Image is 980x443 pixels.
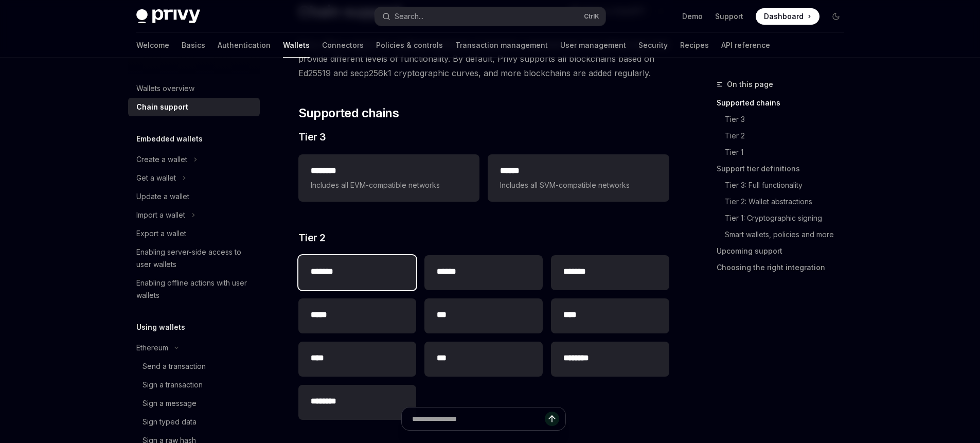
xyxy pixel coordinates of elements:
[136,277,254,302] div: Enabling offline actions with user wallets
[311,179,467,191] span: Includes all EVM-compatible networks
[128,413,260,431] a: Sign typed data
[727,78,773,91] span: On this page
[322,33,364,58] a: Connectors
[298,231,326,245] span: Tier 2
[128,357,260,376] a: Send a transaction
[717,193,852,210] a: Tier 2: Wallet abstractions
[680,33,709,58] a: Recipes
[682,11,703,22] a: Demo
[218,33,271,58] a: Authentication
[500,179,656,191] span: Includes all SVM-compatible networks
[717,226,852,243] a: Smart wallets, policies and more
[128,98,260,116] a: Chain support
[182,33,205,58] a: Basics
[136,190,189,203] div: Update a wallet
[136,227,186,240] div: Export a wallet
[764,11,804,22] span: Dashboard
[128,150,260,169] button: Toggle Create a wallet section
[128,79,260,98] a: Wallets overview
[638,33,668,58] a: Security
[136,172,176,184] div: Get a wallet
[717,144,852,161] a: Tier 1
[828,8,844,25] button: Toggle dark mode
[128,224,260,243] a: Export a wallet
[128,394,260,413] a: Sign a message
[715,11,743,22] a: Support
[128,376,260,394] a: Sign a transaction
[136,82,194,95] div: Wallets overview
[298,154,479,202] a: **** ***Includes all EVM-compatible networks
[136,9,200,24] img: dark logo
[136,33,169,58] a: Welcome
[128,274,260,305] a: Enabling offline actions with user wallets
[717,111,852,128] a: Tier 3
[545,412,559,426] button: Send message
[136,321,185,333] h5: Using wallets
[717,243,852,259] a: Upcoming support
[717,95,852,111] a: Supported chains
[142,397,197,410] div: Sign a message
[298,37,669,80] span: Privy offers support for multiple blockchain ecosystems, organized into three distinct tiers that...
[128,169,260,187] button: Toggle Get a wallet section
[136,101,188,113] div: Chain support
[128,187,260,206] a: Update a wallet
[298,130,326,144] span: Tier 3
[717,161,852,177] a: Support tier definitions
[560,33,626,58] a: User management
[717,259,852,276] a: Choosing the right integration
[717,128,852,144] a: Tier 2
[128,206,260,224] button: Toggle Import a wallet section
[298,105,399,121] span: Supported chains
[717,210,852,226] a: Tier 1: Cryptographic signing
[584,12,599,21] span: Ctrl K
[756,8,819,25] a: Dashboard
[136,246,254,271] div: Enabling server-side access to user wallets
[136,342,168,354] div: Ethereum
[142,360,206,373] div: Send a transaction
[128,243,260,274] a: Enabling server-side access to user wallets
[136,209,185,221] div: Import a wallet
[142,379,203,391] div: Sign a transaction
[721,33,770,58] a: API reference
[376,33,443,58] a: Policies & controls
[412,407,545,430] input: Ask a question...
[128,339,260,357] button: Toggle Ethereum section
[488,154,669,202] a: **** *Includes all SVM-compatible networks
[136,153,187,166] div: Create a wallet
[375,7,605,26] button: Open search
[136,133,203,145] h5: Embedded wallets
[283,33,310,58] a: Wallets
[142,416,197,428] div: Sign typed data
[717,177,852,193] a: Tier 3: Full functionality
[395,10,423,23] div: Search...
[455,33,548,58] a: Transaction management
